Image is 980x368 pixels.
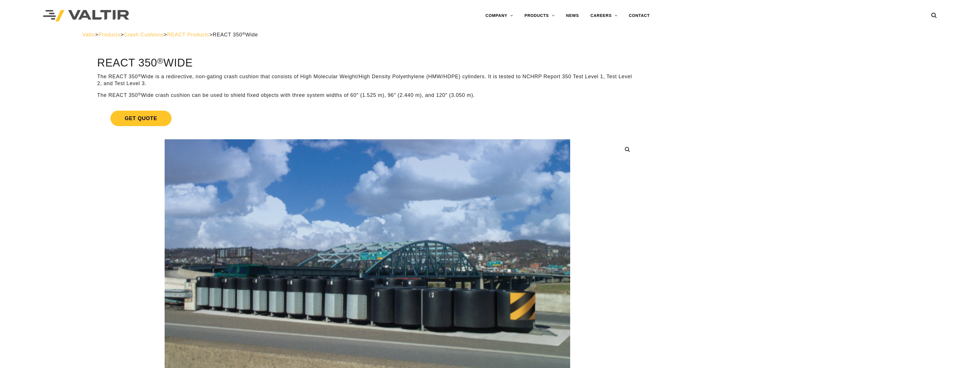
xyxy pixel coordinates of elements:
p: The REACT 350 Wide is a redirective, non-gating crash cushion that consists of High Molecular Wei... [97,73,638,87]
sup: ® [242,32,246,36]
a: PRODUCTS [519,10,560,21]
a: Valtir [82,32,95,38]
a: COMPANY [480,10,519,21]
h1: REACT 350 Wide [97,57,638,69]
a: CONTACT [623,10,656,21]
a: Crash Cushions [124,32,164,38]
a: REACT Products [167,32,209,38]
a: CAREERS [585,10,623,21]
sup: ® [138,73,141,78]
a: Products [98,32,120,38]
img: Valtir [43,10,129,22]
div: > > > > [82,32,898,38]
span: REACT 350 Wide [213,32,258,38]
p: The REACT 350 Wide crash cushion can be used to shield fixed objects with three system widths of ... [97,92,638,99]
a: Get Quote [97,104,638,133]
sup: ® [138,92,141,96]
a: NEWS [560,10,585,21]
sup: ® [157,56,163,65]
span: Get Quote [110,111,172,126]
